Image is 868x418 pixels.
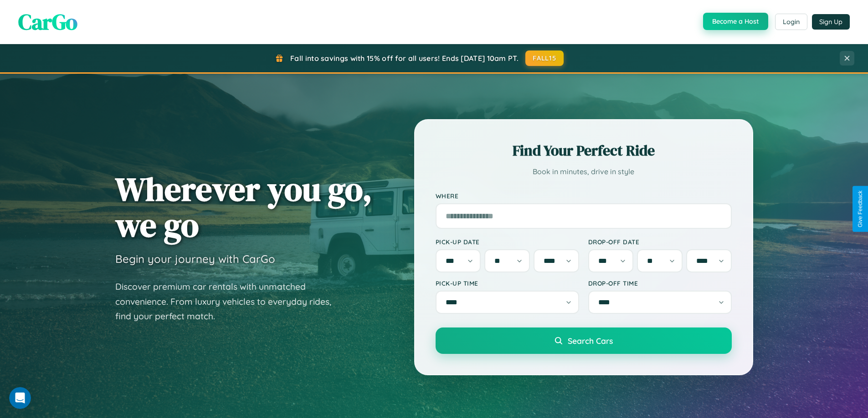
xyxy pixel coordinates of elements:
label: Pick-up Time [436,279,579,287]
button: Become a Host [703,13,768,30]
button: Login [775,14,807,30]
label: Drop-off Time [588,279,732,287]
h2: Find Your Perfect Ride [436,141,732,161]
div: Give Feedback [857,191,863,227]
h1: Wherever you go, we go [115,171,372,243]
label: Where [436,192,732,200]
h3: Begin your journey with CarGo [115,252,275,266]
label: Pick-up Date [436,238,579,246]
button: Sign Up [812,14,850,30]
label: Drop-off Date [588,238,732,246]
p: Book in minutes, drive in style [436,165,732,178]
iframe: Intercom live chat [9,387,31,409]
button: Search Cars [436,327,732,354]
span: Fall into savings with 15% off for all users! Ends [DATE] 10am PT. [290,54,519,63]
span: CarGo [18,7,77,37]
button: FALL15 [525,50,564,66]
p: Discover premium car rentals with unmatched convenience. From luxury vehicles to everyday rides, ... [115,279,343,324]
span: Search Cars [568,336,613,346]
